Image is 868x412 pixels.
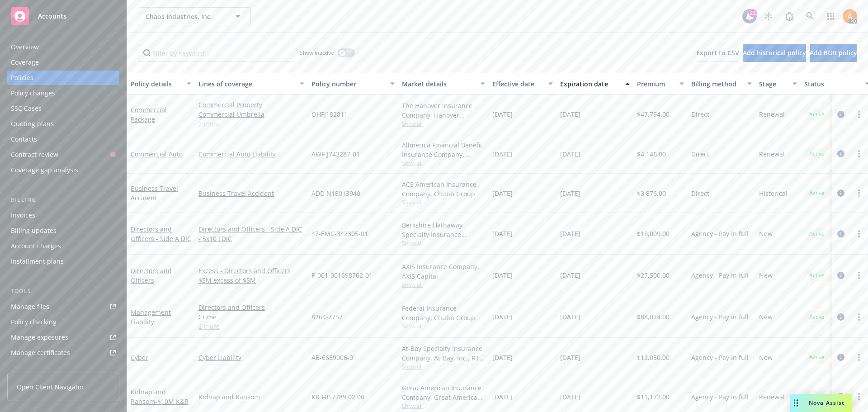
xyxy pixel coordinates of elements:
[808,271,826,279] span: Active
[198,119,304,128] a: 2 more
[7,4,119,29] a: Accounts
[402,322,485,330] span: Show all
[198,312,304,322] a: Crime
[854,109,864,120] a: more
[696,48,739,57] span: Export to CSV
[7,86,119,100] a: Policy changes
[854,352,864,363] a: more
[11,208,35,223] div: Invoices
[402,199,485,206] span: Show all
[755,73,801,95] button: Stage
[822,7,840,25] a: Switch app
[492,353,513,362] span: [DATE]
[808,313,826,321] span: Active
[691,189,709,198] span: Direct
[7,346,119,360] a: Manage certificates
[560,149,580,159] span: [DATE]
[560,353,580,362] span: [DATE]
[11,147,58,162] div: Contract review
[402,101,485,120] div: The Hanover Insurance Company, Hanover Insurance Group
[843,9,857,24] img: photo
[691,229,749,238] span: Agency - Pay in full
[759,79,787,89] div: Stage
[560,270,580,280] span: [DATE]
[311,229,368,238] span: 47-EMC-342305-01
[7,117,119,131] a: Quoting plans
[560,229,580,238] span: [DATE]
[749,9,757,17] div: 21
[198,109,304,119] a: Commercial Umbrella
[854,228,864,239] a: more
[402,262,485,281] div: AXIS Insurance Company, AXIS Capital
[7,330,119,345] a: Manage exposures
[195,73,308,95] button: Lines of coverage
[560,79,620,89] div: Expiration date
[131,388,189,406] a: Kidnap and Ransom
[854,391,864,402] a: more
[11,132,37,147] div: Contacts
[198,149,304,159] a: Commercial Auto Liability
[691,392,749,402] span: Agency - Pay in full
[7,315,119,329] a: Policy checking
[759,189,788,198] span: Historical
[790,394,802,412] div: Drag to move
[637,109,670,119] span: $47,794.00
[759,392,785,402] span: Renewal
[560,109,580,119] span: [DATE]
[131,308,171,326] a: Management Liability
[138,44,294,62] input: Filter by keyword...
[691,149,709,159] span: Direct
[7,101,119,116] a: SSC Cases
[633,73,688,95] button: Premium
[131,105,167,123] a: Commercial Package
[780,7,798,25] a: Report a Bug
[311,353,357,362] span: AB-6659006-01
[7,55,119,70] a: Coverage
[835,148,846,159] a: circleInformation
[11,223,57,238] div: Billing updates
[637,353,670,362] span: $12,050.00
[402,303,485,322] div: Federal Insurance Company, Chubb Group
[759,270,773,280] span: New
[402,180,485,199] div: ACE American Insurance Company, Chubb Group
[691,270,749,280] span: Agency - Pay in full
[402,383,485,402] div: Great American Insurance Company, Great American Insurance Group
[11,346,70,360] div: Manage certificates
[11,330,68,345] div: Manage exposures
[835,391,846,402] a: circleInformation
[17,382,84,392] span: Open Client Navigator
[835,188,846,199] a: circleInformation
[131,150,183,158] a: Commercial Auto
[637,149,666,159] span: $4,146.00
[402,159,485,167] span: Show all
[691,79,742,89] div: Billing method
[131,184,178,202] a: Business Travel Accident
[7,195,119,204] div: Billing
[759,353,773,362] span: New
[198,189,304,198] a: Business Travel Accident
[198,392,304,402] a: Kidnap and Ransom
[131,266,172,284] a: Directors and Officers
[155,397,189,406] span: - $10M K&R
[835,352,846,363] a: circleInformation
[801,7,819,25] a: Search
[11,163,78,177] div: Coverage gap analysis
[11,315,57,329] div: Policy checking
[810,48,857,57] span: Add BOR policy
[492,392,513,402] span: [DATE]
[637,189,666,198] span: $3,876.00
[198,100,304,109] a: Commercial Property
[854,148,864,159] a: more
[311,270,373,280] span: P-001-001698762-01
[808,393,826,401] span: Active
[492,189,513,198] span: [DATE]
[557,73,633,95] button: Expiration date
[131,353,148,362] a: Cyber
[131,225,191,243] a: Directors and Officers - Side A DIC
[696,44,739,62] button: Export to CSV
[198,353,304,362] a: Cyber Liability
[127,73,195,95] button: Policy details
[11,117,54,131] div: Quoting plans
[311,312,343,322] span: 8264-7757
